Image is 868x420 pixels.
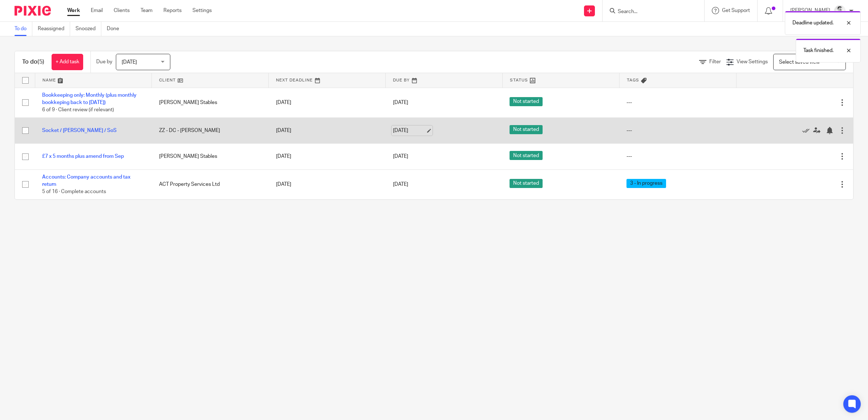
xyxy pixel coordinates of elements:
[42,128,117,133] a: Socket / [PERSON_NAME] / SoS
[52,54,83,70] a: + Add task
[42,175,130,187] a: Accounts: Company accounts and tax return
[152,117,269,143] td: ZZ - DC - [PERSON_NAME]
[42,107,114,112] span: 6 of 9 · Client review (if relevant)
[42,93,137,105] a: Bookkeeping only: Monthly (plus monthly bookkeping back to [DATE])
[22,58,44,66] h1: To do
[510,125,543,134] span: Not started
[141,7,153,14] a: Team
[626,179,666,188] span: 3 - In progress
[802,127,813,134] a: Mark as done
[122,60,137,65] span: [DATE]
[152,169,269,199] td: ACT Property Services Ltd
[15,22,32,36] a: To do
[15,6,51,16] img: Pixie
[779,60,820,65] span: Select saved view
[269,144,386,169] td: [DATE]
[834,5,845,17] img: Dave_2025.jpg
[67,7,80,14] a: Work
[96,58,112,65] p: Due by
[269,88,386,117] td: [DATE]
[42,189,106,194] span: 5 of 16 · Complete accounts
[152,144,269,169] td: [PERSON_NAME] Stables
[626,99,729,106] div: ---
[803,47,833,54] p: Task finished.
[792,19,833,27] p: Deadline updated.
[76,22,101,36] a: Snoozed
[91,7,103,14] a: Email
[510,179,543,188] span: Not started
[627,78,639,82] span: Tags
[393,154,408,159] span: [DATE]
[269,117,386,143] td: [DATE]
[393,100,408,105] span: [DATE]
[626,153,729,160] div: ---
[510,151,543,160] span: Not started
[107,22,125,36] a: Done
[114,7,130,14] a: Clients
[626,127,729,134] div: ---
[163,7,182,14] a: Reports
[42,154,124,159] a: £7 x 5 months plus amend from Sep
[393,182,408,187] span: [DATE]
[269,169,386,199] td: [DATE]
[192,7,212,14] a: Settings
[37,59,44,65] span: (5)
[152,88,269,117] td: [PERSON_NAME] Stables
[38,22,70,36] a: Reassigned
[510,97,543,106] span: Not started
